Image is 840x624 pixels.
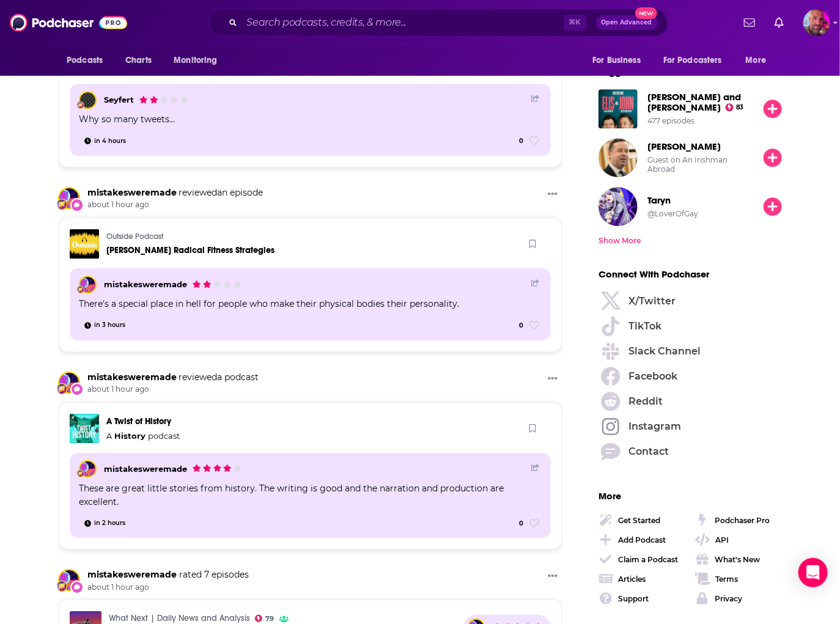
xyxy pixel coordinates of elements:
button: Follow [764,197,782,216]
span: reviewed [179,187,217,198]
a: What Next | Daily News and Analysis [109,613,250,623]
a: Privacy [695,592,782,606]
span: in 3 hours [94,319,125,331]
span: [PERSON_NAME] and [PERSON_NAME] [647,91,741,113]
div: Get Started [618,516,660,525]
span: about 1 hour ago [87,384,259,395]
span: 83 [737,105,744,110]
input: Search podcasts, credits, & more... [242,13,564,32]
div: Terms [715,574,738,584]
img: mistakesweremade [80,461,95,477]
img: mistakesweremade [80,277,95,292]
div: New Review [70,383,84,396]
div: A podcast [106,430,180,442]
div: Add Podcast [618,535,666,545]
span: Open Advanced [602,20,652,26]
button: open menu [165,49,233,72]
a: Share Button [531,279,540,288]
img: User Badge Icon [56,580,68,592]
span: Logged in as Superquattrone [803,9,830,36]
div: Open Intercom Messenger [798,558,828,587]
a: Elis James and John Robins [599,89,638,128]
a: Support [599,592,685,606]
span: X/Twitter [629,296,676,306]
img: Ben Greenfield’s Radical Fitness Strategies [70,229,99,259]
div: Guest on An Irishman Abroad [647,155,751,174]
div: @LoverOfGay [647,209,698,218]
span: Taryn [647,194,671,206]
img: A Twist of History [70,414,99,443]
button: open menu [737,49,782,72]
span: Facebook [629,372,678,381]
a: X/Twitter [599,292,782,312]
img: mistakesweremade [59,188,79,208]
div: Seyfert's Rating: 2 out of 5 [139,92,190,107]
div: API [715,535,729,545]
span: Connect With Podchaser [599,268,709,280]
img: Podchaser - Follow, Share and Rate Podcasts [10,11,127,34]
a: LoverOfGay [599,187,638,226]
span: Instagram [629,422,682,431]
span: about 1 hour ago [87,582,249,593]
img: User Badge Icon [76,469,84,477]
a: Terms [695,572,782,587]
span: 79 [266,616,274,622]
span: More [599,490,621,502]
div: an episode [87,187,263,199]
span: ⌘ K [564,15,586,31]
a: Seyfert [80,92,95,108]
span: 0 [519,136,523,147]
div: a podcast [87,372,259,383]
div: Why so many tweets... [79,112,543,126]
div: Podchaser Pro [715,516,770,525]
div: Search podcasts, credits, & more... [208,9,668,37]
a: Reddit [599,392,782,412]
span: Reddit [629,397,663,406]
img: Alan Joyce [599,138,638,177]
a: What's New [695,552,782,567]
div: There's a special place in hell for people who make their physical bodies their personality. [79,297,543,310]
a: Seyfert [104,95,134,105]
div: What's New [715,555,760,564]
a: Articles [599,572,685,587]
span: rated 7 episodes [179,569,249,580]
img: mistakesweremade [59,373,79,392]
button: Show More Button [543,569,562,584]
a: TikTok [599,317,782,337]
span: For Podcasters [663,52,722,69]
span: Contact [629,447,669,457]
div: mistakesweremade's Rating: 4 out of 5 [192,461,243,476]
a: Add Podcast [599,533,685,548]
span: 0 [519,518,523,529]
span: New [635,7,657,19]
span: Podcasts [67,52,103,69]
button: Show profile menu [803,9,830,36]
a: Show notifications dropdown [770,12,789,33]
div: Articles [618,574,646,584]
img: User Badge Icon [76,101,84,109]
a: 83 [726,103,744,111]
button: Show More Button [543,187,562,202]
span: TikTok [629,321,662,331]
img: User Profile [803,9,830,36]
a: API [695,533,782,548]
span: 0 [519,320,523,331]
a: History [114,430,146,442]
span: Charts [125,52,152,69]
button: Open AdvancedNew [596,15,658,30]
a: Ben Greenfield’s Radical Fitness Strategies [106,245,274,255]
a: LoverOfGay [647,195,671,205]
a: in 4 hours [79,136,131,145]
span: in 4 hours [94,135,126,147]
a: A Twist of History [106,416,171,427]
a: Elis James and John Robins [647,91,741,113]
div: 477 episodes [647,116,694,125]
a: Charts [117,49,159,72]
a: Share Button [531,463,540,472]
a: Claim a Podcast [599,552,685,567]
